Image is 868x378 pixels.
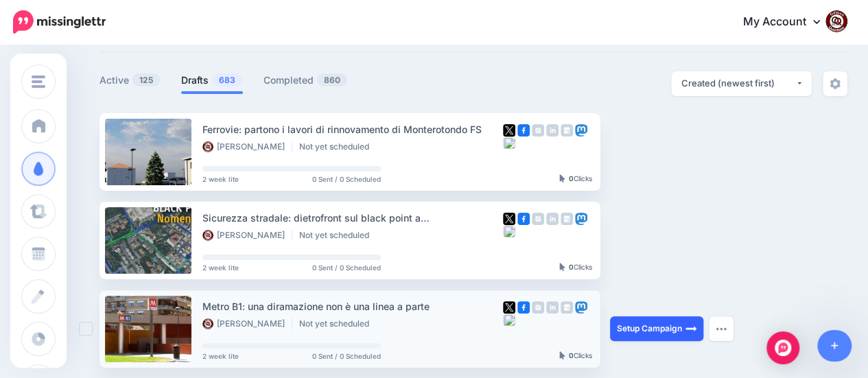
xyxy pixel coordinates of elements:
img: linkedin-grey-square.png [546,124,559,137]
a: Active125 [99,72,161,88]
div: Clicks [559,352,592,360]
img: twitter-square.png [503,301,515,314]
a: Setup Campaign [610,316,703,341]
img: dots.png [716,327,727,331]
div: Clicks [559,263,592,272]
b: 0 [569,263,574,271]
img: mastodon-square.png [575,124,587,137]
div: Sicurezza stradale: dietrofront sul black point a [GEOGRAPHIC_DATA][PERSON_NAME], la Nomentana to... [202,210,503,226]
a: Drafts683 [181,72,243,88]
img: instagram-grey-square.png [532,124,544,137]
li: Not yet scheduled [299,141,376,152]
img: pointer-grey-darker.png [559,174,565,182]
div: Clicks [559,175,592,183]
img: bluesky-grey-square.png [503,137,515,149]
b: 0 [569,174,574,182]
img: google_business-grey-square.png [561,213,573,225]
li: [PERSON_NAME] [202,230,292,241]
img: google_business-grey-square.png [561,301,573,314]
span: 683 [212,73,242,86]
li: [PERSON_NAME] [202,141,292,152]
img: Missinglettr [13,10,106,34]
img: facebook-square.png [517,301,530,314]
img: arrow-long-right-white.png [685,323,696,334]
img: linkedin-grey-square.png [546,213,559,225]
img: bluesky-grey-square.png [503,314,515,326]
img: twitter-square.png [503,124,515,137]
img: twitter-square.png [503,213,515,225]
img: linkedin-grey-square.png [546,301,559,314]
img: pointer-grey-darker.png [559,263,565,271]
img: facebook-square.png [517,213,530,225]
a: Completed860 [263,72,348,88]
button: Created (newest first) [671,71,812,96]
span: 125 [132,73,160,86]
div: Metro B1: una diramazione non è una linea a parte [202,298,503,314]
li: [PERSON_NAME] [202,318,292,329]
span: 2 week lite [202,353,239,359]
div: Ferrovie: partono i lavori di rinnovamento di Monterotondo FS [202,121,503,137]
span: 0 Sent / 0 Scheduled [312,264,381,271]
a: My Account [729,5,847,39]
img: settings-grey.png [830,78,841,89]
div: Created (newest first) [681,77,795,90]
span: 860 [317,73,347,86]
img: pointer-grey-darker.png [559,351,565,359]
li: Not yet scheduled [299,318,376,329]
span: 2 week lite [202,264,239,271]
span: 0 Sent / 0 Scheduled [312,353,381,359]
img: mastodon-square.png [575,301,587,314]
img: google_business-grey-square.png [561,124,573,137]
span: 0 Sent / 0 Scheduled [312,176,381,182]
img: facebook-square.png [517,124,530,137]
div: Open Intercom Messenger [766,331,799,364]
b: 0 [569,351,574,359]
img: instagram-grey-square.png [532,213,544,225]
img: bluesky-grey-square.png [503,225,515,237]
img: menu.png [32,75,45,88]
span: 2 week lite [202,176,239,182]
li: Not yet scheduled [299,230,376,241]
img: mastodon-square.png [575,213,587,225]
img: instagram-grey-square.png [532,301,544,314]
